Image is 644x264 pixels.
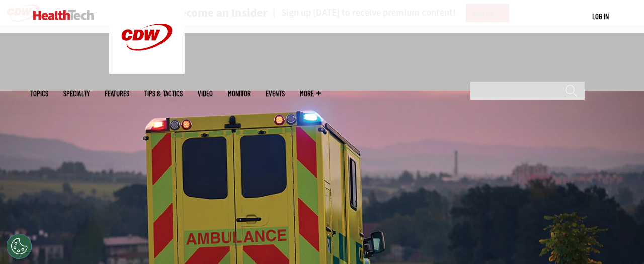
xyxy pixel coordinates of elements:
span: More [300,90,321,97]
a: CDW [109,66,185,77]
a: Events [266,90,285,97]
a: Features [105,90,129,97]
a: Log in [592,12,609,21]
button: Open Preferences [7,234,32,259]
a: Tips & Tactics [144,90,183,97]
span: Specialty [63,90,90,97]
a: Video [198,90,213,97]
div: User menu [592,11,609,22]
img: Home [33,10,94,20]
div: Cookies Settings [7,234,32,259]
span: Topics [30,90,48,97]
a: MonITor [228,90,251,97]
